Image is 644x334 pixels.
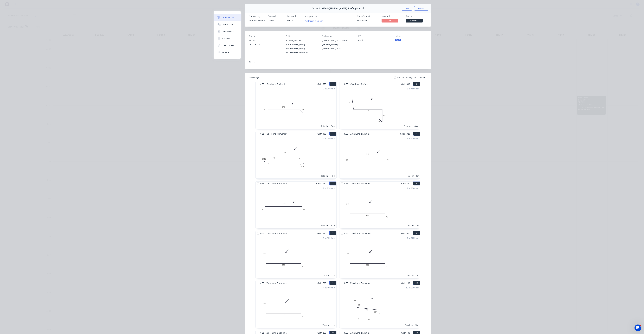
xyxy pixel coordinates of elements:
[343,182,349,186] span: 0.55
[416,274,419,277] div: 1m
[332,324,335,327] div: 1m
[317,281,326,285] span: Girth 730
[323,137,335,140] div: 1 at 1500mm
[349,182,372,186] span: Zincalume Zincalume
[339,186,420,228] div: 0300430401 at 1000mmTotal lm1m
[413,182,420,185] button: 6
[249,61,427,63] div: Notes
[265,132,288,136] span: Colorbond Monument
[407,236,419,239] div: 1 at 1000mm
[343,281,349,285] span: 0.55
[317,132,326,136] span: Girth 300
[358,35,390,38] div: PO
[249,39,281,48] div: BRODY0417 753 097
[322,47,354,50] div: [GEOGRAPHIC_DATA],
[349,82,370,86] span: Colorbond Surfmist
[249,43,281,47] div: 0417 753 097
[416,224,419,227] div: 1m
[406,274,414,277] div: Total lm
[401,231,410,235] span: Girth 620
[331,224,335,227] div: 4.4m
[339,86,420,129] div: 01005701201095º3 at 4800mmTotal lm14.4m
[304,19,324,23] button: Add team member
[249,76,259,79] div: Drawings
[287,19,293,22] span: [DATE]
[343,231,349,235] span: 0.55
[323,87,335,90] div: 2 at 3800mm
[286,39,318,54] div: [STREET_ADDRESS][GEOGRAPHIC_DATA], [GEOGRAPHIC_DATA], [GEOGRAPHIC_DATA], 4500
[407,137,419,140] div: 5 at 1200mm
[415,324,419,327] div: 60m
[322,39,354,47] div: [GEOGRAPHIC_DATA] (north) [PERSON_NAME]
[406,174,414,177] div: Total lm
[329,82,336,86] button: 1
[339,136,420,178] div: 0401240405 at 1200mmTotal lm6m
[286,43,318,54] div: [GEOGRAPHIC_DATA], [GEOGRAPHIC_DATA], [GEOGRAPHIC_DATA], 4500
[249,39,281,43] div: BRODY
[256,235,336,278] div: 0300270401 at 1000mmTotal lm1m
[329,231,336,235] button: 7
[222,37,230,40] div: Tracking
[321,224,328,227] div: Total lm
[249,35,281,38] div: Contact
[397,76,425,79] span: Mark all drawings as complete
[265,281,288,285] span: Zincalume Zincalume
[214,28,241,35] button: Checklists 0/0
[323,286,335,289] div: 1 at 1000mm
[407,187,419,190] div: 1 at 1000mm
[265,82,286,86] span: Colorbond Surfmist
[222,16,234,19] div: Order details
[406,19,423,22] span: Submitted
[259,132,265,136] span: 0.55
[323,324,330,327] div: Total lm
[339,235,420,278] div: 0300280401 at 1000mmTotal lm1m
[332,274,335,277] div: 1m
[401,182,410,186] span: Girth 770
[222,51,229,54] div: Timeline
[214,35,241,42] button: Tracking
[259,182,265,186] span: 0.55
[316,182,326,186] span: Girth 1080
[349,281,372,285] span: Zincalume Zincalume
[265,182,288,186] span: Zincalume Zincalume
[329,7,364,10] span: [PERSON_NAME] Roofing Pty Ltd
[357,15,378,18] div: Xero Order #
[259,82,265,86] span: 0.55
[259,281,265,285] span: 0.55
[343,82,349,86] span: 0.55
[413,125,419,128] div: 14.4m
[312,7,329,10] span: Order #192364 -
[214,21,241,28] button: Collaborate
[323,187,335,190] div: 2 at 2200mm
[322,35,354,38] div: Deliver to
[305,15,333,18] div: Assigned to
[406,15,427,18] div: Status
[249,15,264,18] div: Created by
[329,182,336,185] button: 5
[323,274,330,277] div: Total lm
[329,281,336,285] button: 9
[321,125,328,128] div: Total lm
[256,86,336,129] div: 030610302 at 3800mmTotal lm7.6m
[405,324,413,327] div: Total lm
[395,39,401,41] div: 7 AM
[287,15,302,18] div: Required
[265,231,288,235] span: Zincalume Zincalume
[395,35,427,38] div: Labels
[268,15,283,18] div: Created
[214,14,241,21] button: Order details
[414,6,428,11] button: Options
[401,281,410,285] span: Girth 180
[305,19,324,23] button: Add team member
[357,19,378,22] div: INV-38986
[404,125,411,128] div: Total lm
[222,23,233,26] div: Collaborate
[214,42,241,49] button: Linked Orders
[321,174,328,177] div: Total lm
[406,286,419,289] div: 10 at 6000mm
[256,136,336,178] div: 0CF15504512050FE10101 at 1500mmTotal lm1.5m
[331,174,335,177] div: 1.5m
[214,49,241,56] button: Timeline
[343,132,349,136] span: 0.55
[407,87,419,90] div: 3 at 4800mm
